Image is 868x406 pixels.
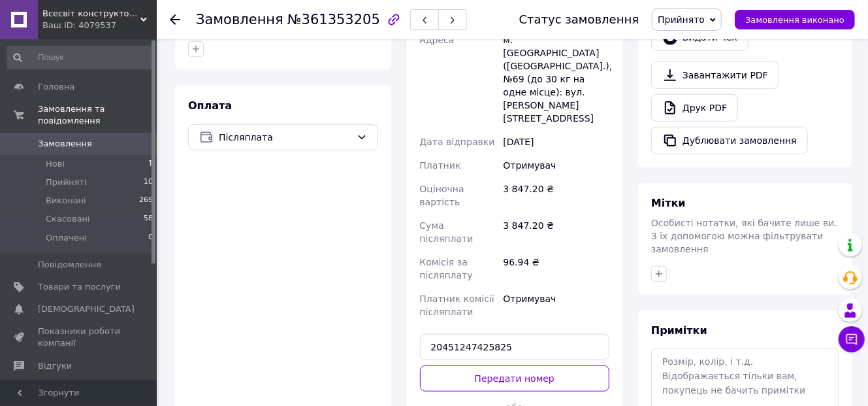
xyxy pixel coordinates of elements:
[651,94,738,122] a: Друк PDF
[420,184,464,207] span: Оціночна вартість
[38,259,101,271] span: Повідомлення
[46,195,86,207] span: Виконані
[658,14,705,25] span: Прийнято
[500,130,612,154] div: [DATE]
[38,138,92,150] span: Замовлення
[420,137,495,147] span: Дата відправки
[170,13,180,26] div: Повернутися назад
[38,281,121,293] span: Товари та послуги
[420,35,455,45] span: Адреса
[42,20,157,31] div: Ваш ID: 4079537
[420,257,473,280] span: Комісія за післяплату
[500,28,612,130] div: м. [GEOGRAPHIC_DATA] ([GEOGRAPHIC_DATA].), №69 (до 30 кг на одне місце): вул. [PERSON_NAME][STREE...
[38,303,135,315] span: [DEMOGRAPHIC_DATA]
[38,103,157,127] span: Замовлення та повідомлення
[46,213,90,225] span: Скасовані
[420,365,610,392] button: Передати номер
[420,160,461,171] span: Платник
[46,158,65,170] span: Нові
[420,334,610,360] input: Номер експрес-накладної
[196,12,283,27] span: Замовлення
[46,232,87,244] span: Оплачені
[745,15,844,25] span: Замовлення виконано
[651,218,837,254] span: Особисті нотатки, які бачите лише ви. З їх допомогою можна фільтрувати замовлення
[651,197,686,209] span: Мітки
[188,99,232,112] span: Оплата
[139,195,153,207] span: 269
[519,13,639,26] div: Статус замовлення
[38,81,74,93] span: Головна
[38,326,121,349] span: Показники роботи компанії
[46,177,86,188] span: Прийняті
[219,130,351,144] span: Післяплата
[500,177,612,214] div: 3 847.20 ₴
[651,324,707,337] span: Примітки
[839,326,865,352] button: Чат з покупцем
[500,214,612,250] div: 3 847.20 ₴
[420,220,474,244] span: Сума післяплати
[148,232,153,244] span: 0
[287,12,380,27] span: №361353205
[651,127,808,154] button: Дублювати замовлення
[7,46,154,69] input: Пошук
[420,294,494,317] span: Платник комісії післяплати
[42,8,140,20] span: Всесвіт конструкторів
[38,360,72,372] span: Відгуки
[735,10,855,29] button: Замовлення виконано
[500,287,612,324] div: Отримувач
[144,177,153,188] span: 10
[651,61,779,89] a: Завантажити PDF
[144,213,153,225] span: 58
[500,250,612,287] div: 96.94 ₴
[500,154,612,177] div: Отримувач
[148,158,153,170] span: 1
